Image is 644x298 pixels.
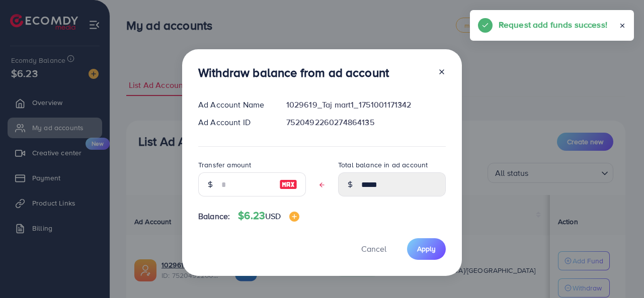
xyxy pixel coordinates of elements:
[278,99,454,111] div: 1029619_Taj mart1_1751001171342
[338,160,428,170] label: Total balance in ad account
[198,211,230,222] span: Balance:
[238,210,299,222] h4: $6.23
[190,117,278,128] div: Ad Account ID
[278,117,454,128] div: 7520492260274864135
[349,238,399,260] button: Cancel
[289,212,299,222] img: image
[279,178,297,190] img: image
[198,160,251,170] label: Transfer amount
[198,65,389,80] h3: Withdraw balance from ad account
[499,18,607,31] h5: Request add funds success!
[190,99,278,111] div: Ad Account Name
[265,211,281,222] span: USD
[601,253,636,290] iframe: Chat
[407,238,446,260] button: Apply
[417,244,436,254] span: Apply
[361,243,386,254] span: Cancel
